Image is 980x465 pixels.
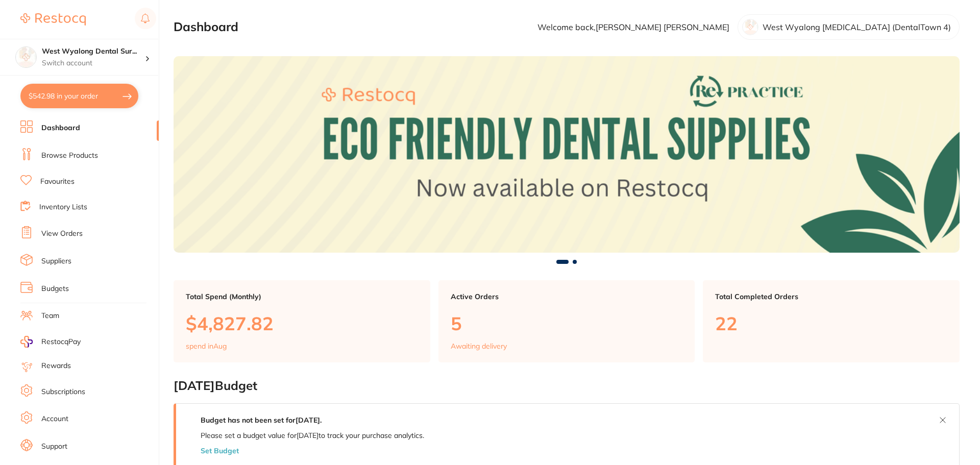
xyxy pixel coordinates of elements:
a: Active Orders5Awaiting delivery [438,280,695,363]
p: Please set a budget value for [DATE] to track your purchase analytics. [201,431,424,439]
a: Budgets [41,284,69,294]
p: Welcome back, [PERSON_NAME] [PERSON_NAME] [537,22,729,32]
h2: Dashboard [174,20,238,34]
p: Switch account [42,58,145,68]
p: Active Orders [451,292,683,301]
p: $4,827.82 [186,313,418,334]
a: Suppliers [41,256,71,266]
p: spend in Aug [186,342,227,350]
img: Restocq Logo [20,13,86,26]
a: Total Completed Orders22 [703,280,960,363]
a: RestocqPay [20,336,81,348]
p: 22 [715,313,947,334]
p: 5 [451,313,683,334]
a: Favourites [40,177,75,187]
a: View Orders [41,229,83,239]
a: Account [41,414,68,424]
a: Browse Products [41,151,98,161]
p: Total Completed Orders [715,292,947,301]
img: RestocqPay [20,336,33,348]
a: Subscriptions [41,387,85,397]
p: Awaiting delivery [451,342,507,350]
a: Inventory Lists [39,202,87,212]
img: Dashboard [174,56,960,253]
button: $542.98 in your order [20,84,138,108]
button: Set Budget [201,447,239,455]
a: Team [41,311,59,321]
a: Support [41,442,67,452]
p: West Wyalong [MEDICAL_DATA] (DentalTown 4) [763,22,951,32]
a: Total Spend (Monthly)$4,827.82spend inAug [174,280,430,363]
h4: West Wyalong Dental Surgery (DentalTown 4) [42,46,145,57]
a: Restocq Logo [20,8,86,31]
p: Total Spend (Monthly) [186,292,418,301]
img: West Wyalong Dental Surgery (DentalTown 4) [16,47,36,67]
a: Rewards [41,361,71,371]
a: Dashboard [41,123,80,133]
strong: Budget has not been set for [DATE] . [201,415,322,425]
span: RestocqPay [41,337,81,347]
h2: [DATE] Budget [174,379,960,393]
